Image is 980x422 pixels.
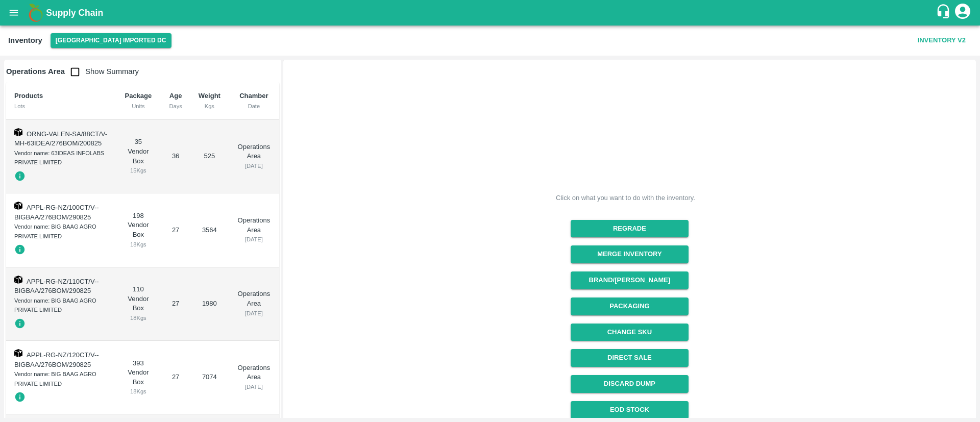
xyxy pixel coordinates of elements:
a: EOD Stock [571,401,689,419]
a: Supply Chain [46,6,936,20]
span: 525 [204,152,215,160]
b: Package [125,92,152,100]
div: account of current user [953,2,972,23]
div: Days [169,102,182,111]
div: Vendor name: BIG BAAG AGRO PRIVATE LIMITED [14,222,107,241]
div: Vendor name: BIG BAAG AGRO PRIVATE LIMITED [14,296,107,315]
p: Operations Area [237,363,271,382]
span: 1980 [202,300,217,307]
div: Date [237,102,271,111]
button: Direct Sale [571,349,689,367]
button: Regrade [571,220,689,238]
button: Change SKU [571,324,689,341]
b: Chamber [239,92,268,100]
button: Packaging [571,297,689,315]
td: 27 [161,267,190,341]
img: box [14,276,22,284]
b: Products [14,92,43,100]
span: 3564 [202,226,217,234]
div: 110 Vendor Box [124,285,153,322]
img: box [14,128,22,136]
div: [DATE] [237,309,271,318]
div: 15 Kgs [124,166,153,175]
span: 7074 [202,373,217,381]
td: 36 [161,120,190,193]
span: APPL-RG-NZ/110CT/V--BIGBAA/276BOM/290825 [14,278,99,295]
div: Click on what you want to do with the inventory. [556,193,695,203]
b: Age [169,92,182,100]
b: Operations Area [6,67,65,76]
div: 18 Kgs [124,387,153,396]
span: Show Summary [65,67,139,76]
div: [DATE] [237,382,271,391]
div: [DATE] [237,235,271,244]
button: open drawer [2,1,26,24]
p: Operations Area [237,216,271,235]
p: Operations Area [237,142,271,161]
button: Select DC [51,33,171,48]
div: 393 Vendor Box [124,359,153,396]
b: Weight [199,92,220,100]
p: Operations Area [237,289,271,308]
button: Brand/[PERSON_NAME] [571,271,689,289]
div: Kgs [199,102,220,111]
button: Merge Inventory [571,245,689,263]
div: 18 Kgs [124,313,153,322]
div: customer-support [936,4,953,22]
span: ORNG-VALEN-SA/88CT/V-MH-63IDEA/276BOM/200825 [14,130,107,147]
div: Vendor name: BIG BAAG AGRO PRIVATE LIMITED [14,369,107,388]
button: Discard Dump [571,375,689,393]
div: Vendor name: 63IDEAS INFOLABS PRIVATE LIMITED [14,148,107,167]
span: APPL-RG-NZ/120CT/V--BIGBAA/276BOM/290825 [14,351,99,368]
td: 27 [161,341,190,414]
td: 27 [161,193,190,267]
div: [DATE] [237,161,271,170]
b: Inventory [8,36,42,44]
span: APPL-RG-NZ/100CT/V--BIGBAA/276BOM/290825 [14,204,99,221]
div: 35 Vendor Box [124,137,153,175]
b: Supply Chain [46,8,103,18]
img: box [14,349,22,357]
div: Units [124,102,153,111]
div: 198 Vendor Box [124,211,153,249]
img: logo [26,3,46,23]
button: Inventory V2 [914,32,970,49]
img: box [14,202,22,210]
div: Lots [14,102,107,111]
div: 18 Kgs [124,240,153,249]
